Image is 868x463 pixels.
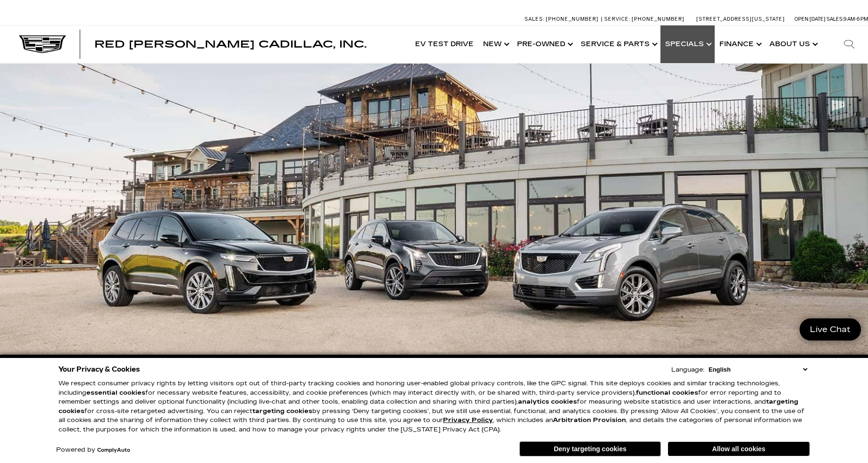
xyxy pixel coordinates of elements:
div: Language: [671,367,704,373]
a: About Us [765,25,821,63]
div: Powered by [56,447,130,453]
span: Red [PERSON_NAME] Cadillac, Inc. [94,39,367,50]
a: EV Test Drive [410,25,478,63]
a: Service & Parts [576,25,660,63]
span: 9 AM-6 PM [843,16,868,22]
strong: essential cookies [86,389,145,397]
a: New [478,25,512,63]
a: Live Chat [800,318,861,341]
span: Your Privacy & Cookies [58,363,140,376]
a: Finance [715,25,765,63]
strong: analytics cookies [518,398,577,406]
strong: functional cookies [636,389,698,397]
a: Specials [660,25,715,63]
span: Open [DATE] [794,16,826,22]
span: Sales: [826,16,843,22]
div: Search [830,25,868,63]
img: Cadillac Dark Logo with Cadillac White Text [19,35,66,53]
p: We respect consumer privacy rights by letting visitors opt out of third-party tracking cookies an... [58,379,810,434]
button: Allow all cookies [668,442,810,456]
a: Red [PERSON_NAME] Cadillac, Inc. [94,40,367,49]
strong: Arbitration Provision [553,416,626,424]
span: Service: [604,16,630,22]
span: Sales: [525,16,544,22]
a: Pre-Owned [512,25,576,63]
span: [PHONE_NUMBER] [546,16,599,22]
u: Privacy Policy [443,416,493,424]
strong: targeting cookies [252,407,312,415]
strong: targeting cookies [58,398,798,415]
a: Sales: [PHONE_NUMBER] [525,16,601,22]
span: [PHONE_NUMBER] [632,16,684,22]
select: Language Select [706,365,810,374]
a: Service: [PHONE_NUMBER] [601,16,687,22]
button: Deny targeting cookies [519,441,661,456]
a: ComplyAuto [97,447,130,453]
a: [STREET_ADDRESS][US_STATE] [696,16,785,22]
span: Live Chat [805,324,855,335]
